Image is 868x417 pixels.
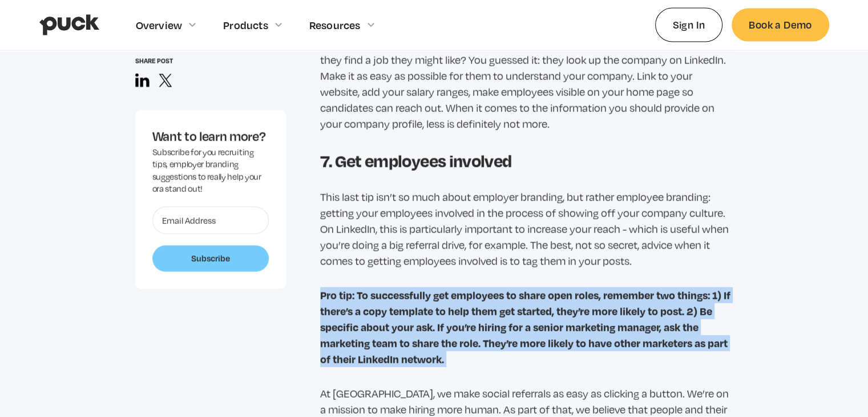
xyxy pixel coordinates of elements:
[320,149,512,172] strong: 7. Get employees involved
[655,8,723,42] a: Sign In
[152,246,269,272] input: Subscribe
[152,146,269,195] div: Subscribe for you recruiting tips, employer branding suggestions to really help your ora stand out!
[223,19,268,31] div: Products
[309,19,361,31] div: Resources
[136,19,183,31] div: Overview
[320,4,733,132] p: This one is about telling personal stories, but it’s a really important first step. It might be o...
[320,189,733,269] p: This last tip isn’t so much about employer branding, but rather employee branding: getting your e...
[152,207,269,272] form: Want to learn more?
[135,57,286,65] div: Share post
[732,9,829,41] a: Book a Demo
[152,207,269,234] input: Email Address
[320,288,730,366] strong: Pro tip: To successfully get employees to share open roles, remember two things: 1) If there’s a ...
[152,127,269,146] div: Want to learn more?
